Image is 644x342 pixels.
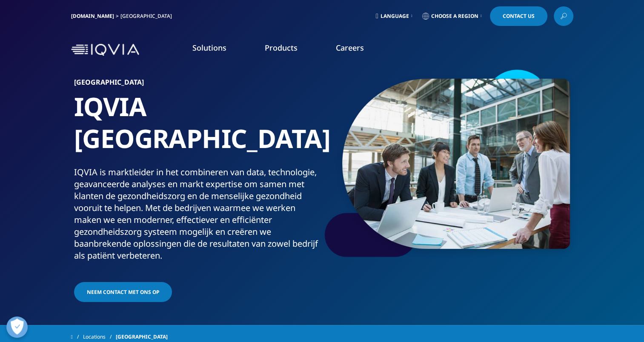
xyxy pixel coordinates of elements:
h1: IQVIA ​[GEOGRAPHIC_DATA] [74,91,319,166]
button: Voorkeuren openen [6,316,28,338]
a: Careers [336,43,364,53]
span: Neem Contact Met Ons Op [87,288,159,296]
span: Choose a Region [431,13,478,20]
h6: [GEOGRAPHIC_DATA] [74,79,319,91]
img: 059_standing-meeting.jpg [342,79,570,249]
a: [DOMAIN_NAME] [71,12,114,20]
div: [GEOGRAPHIC_DATA] [120,13,175,20]
span: Contact Us [503,14,535,19]
a: Solutions [192,43,226,53]
p: IQVIA is marktleider in het combineren van data, technologie, geavanceerde analyses en markt expe... [74,166,319,267]
nav: Primary [143,30,573,70]
a: Contact Us [490,6,547,26]
span: Language [381,13,409,20]
a: Neem Contact Met Ons Op [74,282,172,302]
a: Products [265,43,298,53]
